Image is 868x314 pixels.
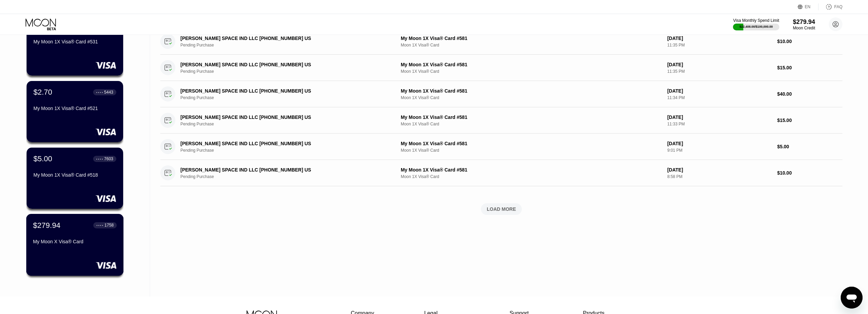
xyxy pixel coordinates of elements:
[777,65,842,70] div: $15.00
[180,167,377,173] div: [PERSON_NAME] SPACE IND LLC [PHONE_NUMBER] US
[777,118,842,123] div: $15.00
[777,144,842,149] div: $5.00
[793,18,815,26] div: $279.94
[33,172,116,178] div: My Moon 1X Visa® Card #518
[401,114,662,120] div: My Moon 1X Visa® Card #581
[180,141,377,146] div: [PERSON_NAME] SPACE IND LLC [PHONE_NUMBER] US
[819,3,842,10] div: FAQ
[667,69,771,74] div: 11:35 PM
[733,18,779,30] div: Visa Monthly Spend Limit$22,408.00/$100,000.00
[733,18,779,23] div: Visa Monthly Spend Limit
[667,174,771,179] div: 8:58 PM
[667,95,771,100] div: 11:34 PM
[667,62,771,67] div: [DATE]
[104,90,113,95] div: 5443
[401,141,662,146] div: My Moon 1X Visa® Card #581
[667,36,771,41] div: [DATE]
[667,148,771,153] div: 9:01 PM
[180,114,377,120] div: [PERSON_NAME] SPACE IND LLC [PHONE_NUMBER] US
[160,203,842,215] div: LOAD MORE
[401,167,662,173] div: My Moon 1X Visa® Card #581
[33,154,52,163] div: $5.00
[401,88,662,94] div: My Moon 1X Visa® Card #581
[739,25,773,28] div: $22,408.00 / $100,000.00
[841,287,863,309] iframe: Кнопка запуска окна обмена сообщениями
[27,81,123,142] div: $2.70● ● ● ●5443My Moon 1X Visa® Card #521
[401,148,662,153] div: Moon 1X Visa® Card
[667,114,771,120] div: [DATE]
[180,62,377,67] div: [PERSON_NAME] SPACE IND LLC [PHONE_NUMBER] US
[33,88,52,97] div: $2.70
[180,122,392,126] div: Pending Purchase
[27,14,123,76] div: $1.50● ● ● ●6418My Moon 1X Visa® Card #531
[180,36,377,41] div: [PERSON_NAME] SPACE IND LLC [PHONE_NUMBER] US
[180,174,392,179] div: Pending Purchase
[33,39,116,44] div: My Moon 1X Visa® Card #531
[793,18,815,30] div: $279.94Moon Credit
[667,43,771,47] div: 11:35 PM
[96,158,103,160] div: ● ● ● ●
[777,170,842,176] div: $10.00
[180,148,392,153] div: Pending Purchase
[667,88,771,94] div: [DATE]
[33,106,116,111] div: My Moon 1X Visa® Card #521
[33,239,117,244] div: My Moon X Visa® Card
[27,214,123,275] div: $279.94● ● ● ●1758My Moon X Visa® Card
[160,107,842,134] div: [PERSON_NAME] SPACE IND LLC [PHONE_NUMBER] USPending PurchaseMy Moon 1X Visa® Card #581Moon 1X Vi...
[180,88,377,94] div: [PERSON_NAME] SPACE IND LLC [PHONE_NUMBER] US
[97,224,103,226] div: ● ● ● ●
[33,221,60,230] div: $279.94
[104,223,114,228] div: 1758
[160,55,842,81] div: [PERSON_NAME] SPACE IND LLC [PHONE_NUMBER] USPending PurchaseMy Moon 1X Visa® Card #581Moon 1X Vi...
[401,43,662,47] div: Moon 1X Visa® Card
[160,81,842,107] div: [PERSON_NAME] SPACE IND LLC [PHONE_NUMBER] USPending PurchaseMy Moon 1X Visa® Card #581Moon 1X Vi...
[180,69,392,74] div: Pending Purchase
[777,39,842,44] div: $10.00
[667,141,771,146] div: [DATE]
[401,62,662,67] div: My Moon 1X Visa® Card #581
[401,174,662,179] div: Moon 1X Visa® Card
[96,91,103,93] div: ● ● ● ●
[160,160,842,186] div: [PERSON_NAME] SPACE IND LLC [PHONE_NUMBER] USPending PurchaseMy Moon 1X Visa® Card #581Moon 1X Vi...
[777,91,842,97] div: $40.00
[667,122,771,126] div: 11:33 PM
[104,156,113,161] div: 7603
[401,36,662,41] div: My Moon 1X Visa® Card #581
[834,4,842,9] div: FAQ
[401,95,662,100] div: Moon 1X Visa® Card
[487,206,516,212] div: LOAD MORE
[401,69,662,74] div: Moon 1X Visa® Card
[180,43,392,47] div: Pending Purchase
[667,167,771,173] div: [DATE]
[793,26,815,30] div: Moon Credit
[798,3,819,10] div: EN
[160,134,842,160] div: [PERSON_NAME] SPACE IND LLC [PHONE_NUMBER] USPending PurchaseMy Moon 1X Visa® Card #581Moon 1X Vi...
[401,122,662,126] div: Moon 1X Visa® Card
[180,95,392,100] div: Pending Purchase
[27,148,123,209] div: $5.00● ● ● ●7603My Moon 1X Visa® Card #518
[160,28,842,55] div: [PERSON_NAME] SPACE IND LLC [PHONE_NUMBER] USPending PurchaseMy Moon 1X Visa® Card #581Moon 1X Vi...
[805,4,811,9] div: EN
